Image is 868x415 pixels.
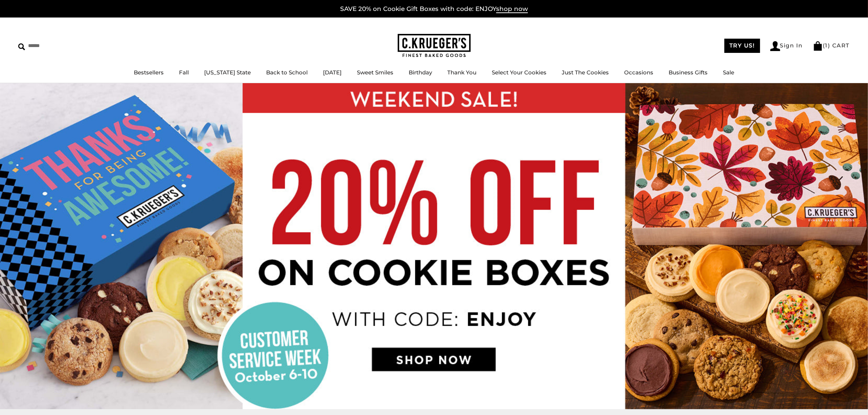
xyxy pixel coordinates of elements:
[724,39,760,53] a: TRY US!
[447,69,476,76] a: Thank You
[496,5,528,13] span: shop now
[266,69,308,76] a: Back to School
[179,69,189,76] a: Fall
[204,69,251,76] a: [US_STATE] State
[813,42,850,49] a: (1) CART
[409,69,432,76] a: Birthday
[813,41,823,51] img: Bag
[18,40,105,51] input: Search
[770,41,780,51] img: Account
[562,69,609,76] a: Just The Cookies
[723,69,734,76] a: Sale
[134,69,164,76] a: Bestsellers
[825,42,828,49] span: 1
[669,69,708,76] a: Business Gifts
[18,43,25,50] img: Search
[770,41,803,51] a: Sign In
[323,69,342,76] a: [DATE]
[340,5,528,13] a: SAVE 20% on Cookie Gift Boxes with code: ENJOYshop now
[492,69,546,76] a: Select Your Cookies
[398,34,471,58] img: C.KRUEGER'S
[624,69,653,76] a: Occasions
[357,69,393,76] a: Sweet Smiles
